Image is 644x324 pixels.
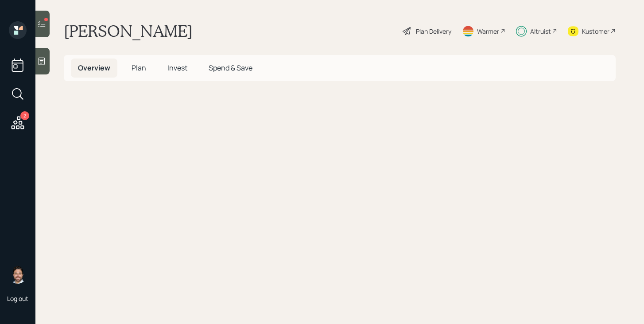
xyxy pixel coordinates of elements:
[530,27,551,36] div: Altruist
[209,63,252,73] span: Spend & Save
[477,27,499,36] div: Warmer
[7,294,28,303] div: Log out
[78,63,110,73] span: Overview
[416,27,451,36] div: Plan Delivery
[20,111,29,120] div: 2
[167,63,187,73] span: Invest
[132,63,146,73] span: Plan
[582,27,609,36] div: Kustomer
[64,21,193,41] h1: [PERSON_NAME]
[9,266,27,284] img: michael-russo-headshot.png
